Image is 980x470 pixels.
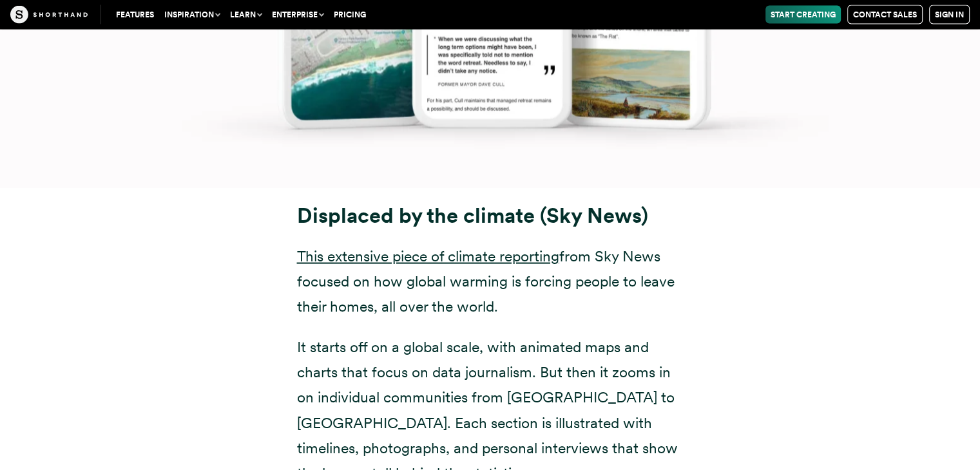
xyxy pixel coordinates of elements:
[929,5,970,24] a: Sign in
[329,6,371,24] a: Pricing
[297,247,559,265] a: This extensive piece of climate reporting
[267,6,329,24] button: Enterprise
[297,203,648,228] strong: Displaced by the climate (Sky News)
[225,6,267,24] button: Learn
[111,6,159,24] a: Features
[297,244,684,319] p: from Sky News focused on how global warming is forcing people to leave their homes, all over the ...
[847,5,923,24] a: Contact Sales
[159,6,225,24] button: Inspiration
[10,6,88,24] img: The Craft
[765,6,841,24] a: Start Creating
